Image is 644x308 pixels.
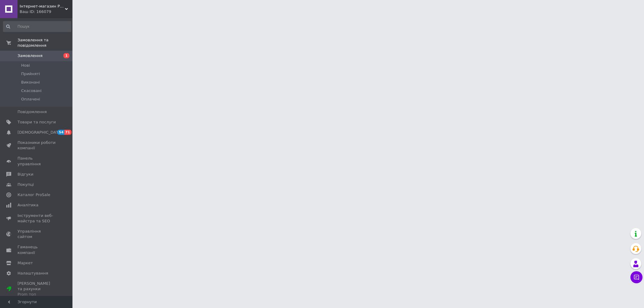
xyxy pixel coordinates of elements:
[18,37,72,48] span: Замовлення та повідомлення
[18,140,56,151] span: Показники роботи компанії
[18,292,56,297] div: Prom топ
[18,130,62,135] span: [DEMOGRAPHIC_DATA]
[18,244,56,255] span: Гаманець компанії
[18,202,38,208] span: Аналітика
[18,172,33,177] span: Відгуки
[3,21,71,32] input: Пошук
[21,80,40,85] span: Виконані
[64,130,71,135] span: 71
[20,9,72,14] div: Ваш ID: 166079
[57,130,64,135] span: 54
[63,53,69,58] span: 1
[18,229,56,240] span: Управління сайтом
[18,119,56,125] span: Товари та послуги
[18,213,56,224] span: Інструменти веб-майстра та SEO
[20,4,65,9] span: Інтернет-магазин Podarkus: Краса Арома та Фен-Шуй
[18,109,47,115] span: Повідомлення
[18,271,48,276] span: Налаштування
[18,192,50,198] span: Каталог ProSale
[18,156,56,167] span: Панель управління
[21,88,42,94] span: Скасовані
[18,260,33,266] span: Маркет
[18,182,34,187] span: Покупці
[18,281,56,297] span: [PERSON_NAME] та рахунки
[630,271,642,283] button: Чат з покупцем
[21,71,40,77] span: Прийняті
[21,97,40,102] span: Оплачені
[21,63,30,68] span: Нові
[18,53,43,59] span: Замовлення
